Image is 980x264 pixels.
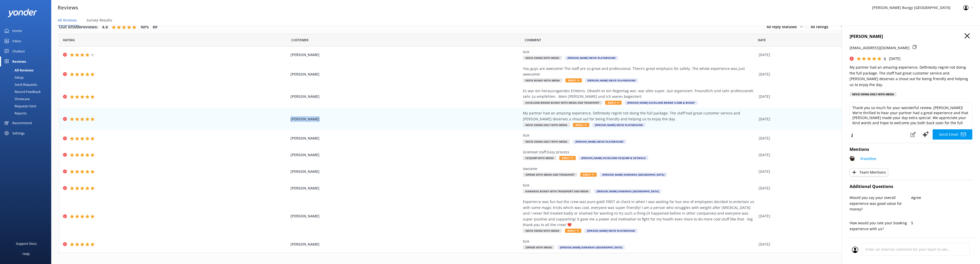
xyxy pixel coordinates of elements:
[850,183,972,190] h4: Additional Questions
[291,169,521,174] span: [PERSON_NAME]
[625,101,697,105] span: [PERSON_NAME] Auckland Bridge Climb & Bungy
[153,24,157,30] h4: 89
[3,102,36,110] div: Requests Sent
[759,71,966,77] div: [DATE]
[860,156,876,162] p: Frontline
[12,56,26,67] div: Reviews
[3,95,51,102] a: Showcase
[759,135,966,141] div: [DATE]
[291,185,521,191] span: [PERSON_NAME]
[523,183,756,188] div: N/A
[523,123,570,127] span: Nevis Swing Only with Media
[102,24,108,30] h4: 4.8
[759,94,966,99] div: [DATE]
[850,45,910,51] p: [EMAIL_ADDRESS][DOMAIN_NAME]
[12,46,25,56] div: Chatbot
[850,220,911,232] p: How would you rate your booking experience with us?
[933,129,972,140] button: Send Email
[600,173,667,177] span: [PERSON_NAME] Kawarau [GEOGRAPHIC_DATA]
[523,49,756,55] div: N/A
[141,24,149,30] h4: NPS
[523,133,756,138] div: N/A
[850,102,972,125] textarea: Thank you so much for your wonderful review, [PERSON_NAME]! We're thrilled to hear your partner h...
[523,78,562,82] span: Nevis Bungy with Media
[584,229,637,233] span: [PERSON_NAME] Nevis Playground
[16,238,37,249] div: Support Docs
[523,173,577,177] span: Zipride with Media and Transport
[759,241,966,247] div: [DATE]
[565,229,581,233] span: Reply
[3,110,27,117] div: Reports
[3,67,51,74] a: All Reviews
[3,88,41,95] div: Record Feedback
[523,156,556,160] span: SkyJump with Media
[579,156,648,160] span: [PERSON_NAME] Auckland SkyJump & SkyWalk
[291,152,521,158] span: [PERSON_NAME]
[759,213,966,219] div: [DATE]
[523,101,602,105] span: Auckland Bridge Bungy with Media and Transport
[523,239,756,244] div: N/A
[911,220,973,226] p: 5
[759,52,966,58] div: [DATE]
[3,67,33,74] div: All Reviews
[291,52,521,58] span: [PERSON_NAME]
[592,123,645,127] span: [PERSON_NAME] Nevis Playground
[3,88,51,95] a: Record Feedback
[585,78,638,82] span: [PERSON_NAME] Nevis Playground
[12,36,21,46] div: Inbox
[559,156,576,160] span: Reply
[850,146,972,153] h4: Mentions
[3,74,24,81] div: Setup
[3,81,37,88] div: Send Requests
[291,38,308,43] span: Date
[291,116,521,122] span: [PERSON_NAME]
[3,110,51,117] a: Reports
[858,156,876,163] a: Frontline
[523,149,756,155] div: Grameat staff.Easy process
[291,94,521,99] span: [PERSON_NAME]
[12,118,32,128] div: Recommend
[523,66,756,77] div: You guys are awesome! The staff are so great and professional. There's great emphasis for safety....
[291,135,521,141] span: [PERSON_NAME]
[850,195,911,212] p: Would you say your overall experience was good value for money?
[12,128,25,138] div: Settings
[573,140,626,144] span: [PERSON_NAME] Nevis Playground
[525,38,541,43] span: Question
[884,56,886,61] span: 5
[523,88,756,100] div: Es war ein herausragendes Erlebnis. Obwohl es ein Regentag war, war alles super. Gut organisiert....
[594,189,661,193] span: [PERSON_NAME] Kawarau [GEOGRAPHIC_DATA]
[558,245,625,249] span: [PERSON_NAME] Kawarau [GEOGRAPHIC_DATA]
[58,18,77,23] span: All Reviews
[850,168,888,176] button: Team Mentions
[291,241,521,247] span: [PERSON_NAME]
[759,152,966,158] div: [DATE]
[523,245,554,249] span: Zipride with Media
[850,33,972,40] h4: [PERSON_NAME]
[767,24,800,30] span: All reply statuses
[911,195,973,200] p: Agree
[580,173,597,177] span: Reply
[8,9,37,17] img: yonder-white-logo.png
[759,169,966,174] div: [DATE]
[291,213,521,219] span: [PERSON_NAME]
[758,38,766,43] span: Date
[573,123,589,127] span: Reply
[565,56,618,60] span: [PERSON_NAME] Nevis Playground
[850,65,972,88] p: My partner had an amazing experience. Definteoty regret not doing the full package. The staff had...
[811,24,831,30] span: All ratings
[759,185,966,191] div: [DATE]
[59,24,98,30] h4: Out of 5000 reviews:
[850,92,896,96] div: Nevis Swing Only with Media
[12,26,22,36] div: Home
[58,4,78,12] h3: Reviews
[63,38,75,43] span: Date
[3,95,30,102] div: Showcase
[291,71,521,77] span: [PERSON_NAME]
[605,101,622,105] span: Reply
[850,156,855,161] img: 272-1631157200.jpg
[3,74,51,81] a: Setup
[87,18,112,23] span: Survey Results
[523,189,591,193] span: Kawarau Bungy with Transport and Media
[23,249,30,259] div: Help
[523,56,562,60] span: Nevis Swing with Media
